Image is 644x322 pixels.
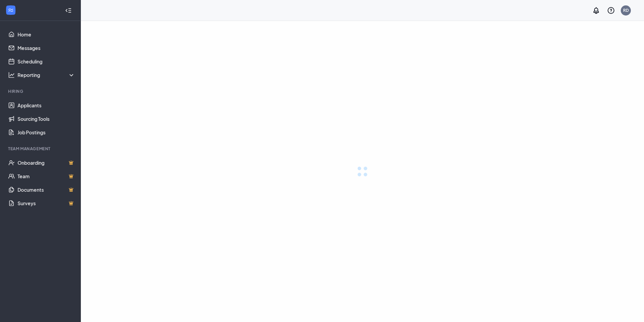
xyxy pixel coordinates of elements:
[18,28,75,41] a: Home
[18,196,75,210] a: SurveysCrown
[8,88,74,94] div: Hiring
[18,41,75,55] a: Messages
[18,112,75,126] a: Sourcing Tools
[607,6,615,15] svg: QuestionInfo
[18,99,75,112] a: Applicants
[18,156,75,169] a: OnboardingCrown
[623,7,629,13] div: RD
[8,72,15,78] svg: Analysis
[65,7,72,14] svg: Collapse
[18,72,75,78] div: Reporting
[18,55,75,68] a: Scheduling
[8,146,74,152] div: Team Management
[7,7,14,14] svg: WorkstreamLogo
[592,6,600,15] svg: Notifications
[18,169,75,183] a: TeamCrown
[18,183,75,196] a: DocumentsCrown
[18,126,75,139] a: Job Postings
